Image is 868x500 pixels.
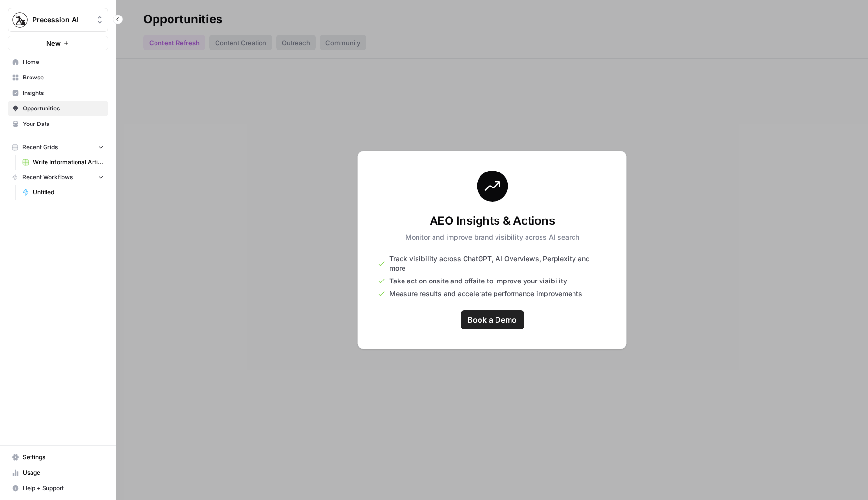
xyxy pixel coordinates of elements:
[23,58,104,66] span: Home
[8,481,108,496] button: Help + Support
[389,254,607,273] span: Track visibility across ChatGPT, AI Overviews, Perplexity and more
[46,38,61,48] span: New
[22,173,73,182] span: Recent Workflows
[389,276,567,286] span: Take action onsite and offsite to improve your visibility
[23,89,104,97] span: Insights
[23,73,104,82] span: Browse
[8,36,108,50] button: New
[18,155,108,170] a: Write Informational Article
[22,143,58,152] span: Recent Grids
[389,289,582,298] span: Measure results and accelerate performance improvements
[23,104,104,113] span: Opportunities
[8,8,108,32] button: Workspace: Precession AI
[18,185,108,200] a: Untitled
[461,310,524,329] a: Book a Demo
[8,54,108,70] a: Home
[8,101,108,116] a: Opportunities
[405,213,579,229] h3: AEO Insights & Actions
[467,314,517,326] span: Book a Demo
[8,140,108,155] button: Recent Grids
[33,188,104,197] span: Untitled
[8,450,108,465] a: Settings
[8,116,108,132] a: Your Data
[32,15,91,25] span: Precession AI
[23,469,104,477] span: Usage
[8,85,108,101] a: Insights
[8,70,108,85] a: Browse
[33,158,104,167] span: Write Informational Article
[11,11,29,29] img: Precession AI Logo
[405,233,579,242] p: Monitor and improve brand visibility across AI search
[8,170,108,185] button: Recent Workflows
[23,484,104,493] span: Help + Support
[23,453,104,462] span: Settings
[23,120,104,128] span: Your Data
[8,465,108,481] a: Usage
